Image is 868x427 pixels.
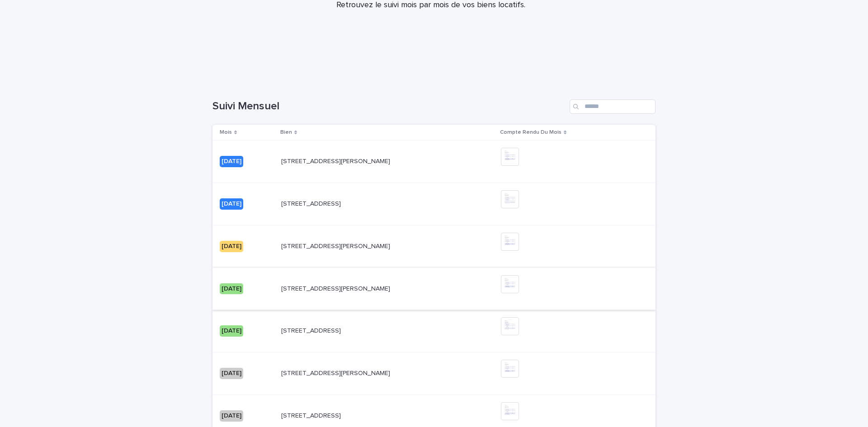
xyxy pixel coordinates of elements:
p: Bien [280,127,292,137]
p: 117 route de Paris Charbonnières-les-Bains 69260 RDC [281,410,343,420]
tr: [DATE][STREET_ADDRESS][PERSON_NAME][STREET_ADDRESS][PERSON_NAME] [212,352,656,395]
div: [DATE] [220,325,243,337]
p: Mois [220,127,232,137]
h1: Suivi Mensuel [212,100,566,113]
p: Retrouvez le suivi mois par mois de vos biens locatifs. [250,0,612,10]
p: 117 route de Paris Charbonnières-les-Bains 69260 RDC [281,325,343,335]
div: [DATE] [220,198,243,210]
div: [DATE] [220,368,243,379]
div: [DATE] [220,283,243,295]
p: [STREET_ADDRESS][PERSON_NAME] [281,241,392,250]
div: [DATE] [220,241,243,252]
tr: [DATE][STREET_ADDRESS][PERSON_NAME][STREET_ADDRESS][PERSON_NAME] [212,225,656,267]
p: Compte Rendu Du Mois [500,127,561,137]
p: [STREET_ADDRESS][PERSON_NAME] [281,368,392,377]
input: Search [570,99,656,114]
p: [STREET_ADDRESS][PERSON_NAME] [281,283,392,293]
div: [DATE] [220,410,243,422]
tr: [DATE][STREET_ADDRESS][PERSON_NAME][STREET_ADDRESS][PERSON_NAME] [212,141,656,183]
tr: [DATE][STREET_ADDRESS][STREET_ADDRESS] [212,183,656,225]
div: [DATE] [220,156,243,167]
p: 117 route de Paris Charbonnières-les-Bains 69260 1er etage [281,198,343,208]
tr: [DATE][STREET_ADDRESS][STREET_ADDRESS] [212,310,656,352]
tr: [DATE][STREET_ADDRESS][PERSON_NAME][STREET_ADDRESS][PERSON_NAME] [212,267,656,310]
p: [STREET_ADDRESS][PERSON_NAME] [281,156,392,165]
